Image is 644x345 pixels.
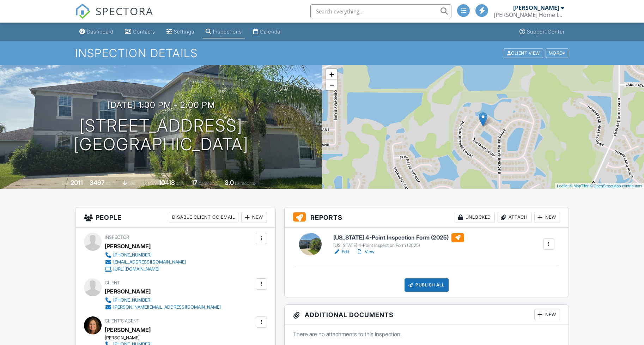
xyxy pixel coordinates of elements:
[105,266,186,273] a: [URL][DOMAIN_NAME]
[557,184,569,188] a: Leaflet
[590,184,642,188] a: © OpenStreetMap contributors
[326,69,337,80] a: Zoom in
[534,212,560,223] div: New
[455,212,495,223] div: Unlocked
[71,179,83,186] div: 2011
[333,243,464,248] div: [US_STATE] 4-Point Inspection Form (2025)
[105,235,129,240] span: Inspector
[113,259,186,265] div: [EMAIL_ADDRESS][DOMAIN_NAME]
[494,11,564,18] div: Cooper Home Inspections, LLC
[504,48,543,58] div: Client View
[225,179,234,186] div: 3.0
[128,181,136,186] span: slab
[241,212,267,223] div: New
[77,25,116,38] a: Dashboard
[203,25,245,38] a: Inspections
[176,181,185,186] span: sq.ft.
[75,207,275,228] h3: People
[199,181,218,186] span: bedrooms
[113,304,221,310] div: [PERSON_NAME][EMAIL_ADDRESS][DOMAIN_NAME]
[503,50,545,55] a: Client View
[517,25,567,38] a: Support Center
[293,330,560,338] p: There are no attachments to this inspection.
[570,184,589,188] a: © MapTiler
[105,241,151,252] div: [PERSON_NAME]
[122,25,158,38] a: Contacts
[250,25,285,38] a: Calendar
[260,29,282,35] div: Calendar
[192,179,198,186] div: 17
[113,297,152,303] div: [PHONE_NUMBER]
[113,252,152,258] div: [PHONE_NUMBER]
[74,116,249,154] h1: [STREET_ADDRESS] [GEOGRAPHIC_DATA]
[534,309,560,320] div: New
[333,233,464,249] a: [US_STATE] 4-Point Inspection Form (2025) [US_STATE] 4-Point Inspection Form (2025)
[143,181,158,186] span: Lot Size
[310,4,451,18] input: Search everything...
[527,29,565,35] div: Support Center
[133,29,155,35] div: Contacts
[75,47,569,59] h1: Inspection Details
[113,266,159,272] div: [URL][DOMAIN_NAME]
[169,212,238,223] div: Disable Client CC Email
[105,325,151,335] div: [PERSON_NAME]
[356,248,375,255] a: View
[164,25,197,38] a: Settings
[75,10,153,24] a: SPECTORA
[105,280,120,285] span: Client
[498,212,531,223] div: Attach
[87,29,114,35] div: Dashboard
[285,305,569,325] h3: Additional Documents
[75,4,91,19] img: The Best Home Inspection Software - Spectora
[105,318,139,323] span: Client's Agent
[106,181,116,186] span: sq. ft.
[62,181,69,186] span: Built
[105,252,186,259] a: [PHONE_NUMBER]
[513,4,559,11] div: [PERSON_NAME]
[96,4,153,18] span: SPECTORA
[546,48,569,58] div: More
[105,304,221,311] a: [PERSON_NAME][EMAIL_ADDRESS][DOMAIN_NAME]
[90,179,105,186] div: 3497
[333,233,464,242] h6: [US_STATE] 4-Point Inspection Form (2025)
[174,29,194,35] div: Settings
[333,248,349,255] a: Edit
[555,183,644,189] div: |
[105,286,151,297] div: [PERSON_NAME]
[213,29,242,35] div: Inspections
[235,181,255,186] span: bathrooms
[159,179,175,186] div: 10418
[107,100,215,110] h3: [DATE] 1:00 pm - 2:00 pm
[105,335,192,341] div: [PERSON_NAME]
[105,259,186,266] a: [EMAIL_ADDRESS][DOMAIN_NAME]
[405,278,449,292] div: Publish All
[326,80,337,90] a: Zoom out
[285,207,569,228] h3: Reports
[105,297,221,304] a: [PHONE_NUMBER]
